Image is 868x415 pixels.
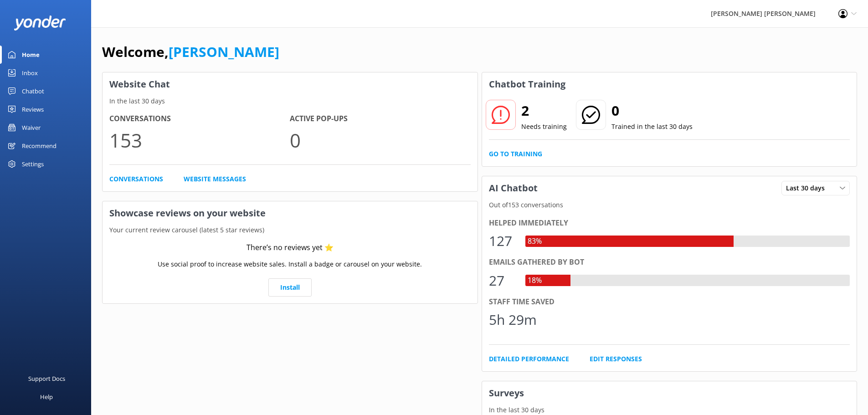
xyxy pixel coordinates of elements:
[611,122,693,132] p: Trained in the last 30 days
[109,125,290,155] p: 153
[525,236,544,247] div: 83%
[103,225,478,235] p: Your current review carousel (latest 5 star reviews)
[489,354,569,364] a: Detailed Performance
[14,15,66,31] img: yonder-white-logo.png
[184,174,246,184] a: Website Messages
[482,405,857,415] p: In the last 30 days
[482,200,857,210] p: Out of 153 conversations
[268,278,312,297] a: Install
[22,137,56,155] div: Recommend
[489,230,516,252] div: 127
[489,149,542,159] a: Go to Training
[489,296,850,308] div: Staff time saved
[169,42,279,61] a: [PERSON_NAME]
[22,64,38,82] div: Inbox
[103,72,478,96] h3: Website Chat
[22,100,44,118] div: Reviews
[489,256,850,268] div: Emails gathered by bot
[482,381,857,405] h3: Surveys
[482,72,572,96] h3: Chatbot Training
[158,259,422,269] p: Use social proof to increase website sales. Install a badge or carousel on your website.
[22,118,41,137] div: Waiver
[521,122,567,132] p: Needs training
[489,217,850,229] div: Helped immediately
[525,275,544,287] div: 18%
[290,113,470,125] h4: Active Pop-ups
[40,388,53,406] div: Help
[590,354,642,364] a: Edit Responses
[28,369,65,388] div: Support Docs
[103,201,478,225] h3: Showcase reviews on your website
[109,174,163,184] a: Conversations
[489,309,537,331] div: 5h 29m
[290,125,470,155] p: 0
[22,82,44,100] div: Chatbot
[22,46,40,64] div: Home
[103,96,478,106] p: In the last 30 days
[102,41,279,63] h1: Welcome,
[521,100,567,122] h2: 2
[109,113,290,125] h4: Conversations
[22,155,44,173] div: Settings
[482,176,544,200] h3: AI Chatbot
[611,100,693,122] h2: 0
[247,242,334,254] div: There’s no reviews yet ⭐
[489,270,516,292] div: 27
[786,183,830,193] span: Last 30 days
